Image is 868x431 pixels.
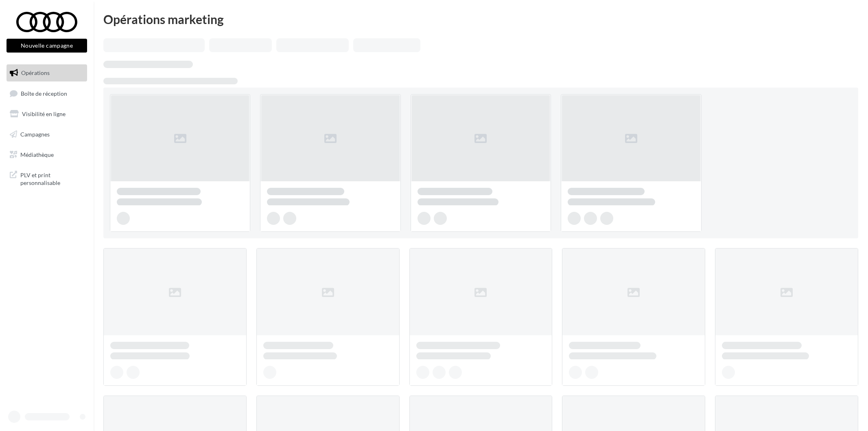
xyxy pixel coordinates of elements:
button: Nouvelle campagne [7,39,87,53]
span: Boîte de réception [21,90,67,97]
a: Campagnes [5,126,89,143]
span: Visibilité en ligne [22,110,66,117]
a: Opérations [5,64,89,81]
span: PLV et print personnalisable [20,169,84,187]
span: Campagnes [20,131,50,138]
span: Opérations [21,69,50,76]
a: Médiathèque [5,146,89,163]
span: Médiathèque [20,151,54,158]
a: Boîte de réception [5,85,89,102]
a: Visibilité en ligne [5,106,89,123]
a: PLV et print personnalisable [5,166,89,190]
div: Opérations marketing [103,13,858,25]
